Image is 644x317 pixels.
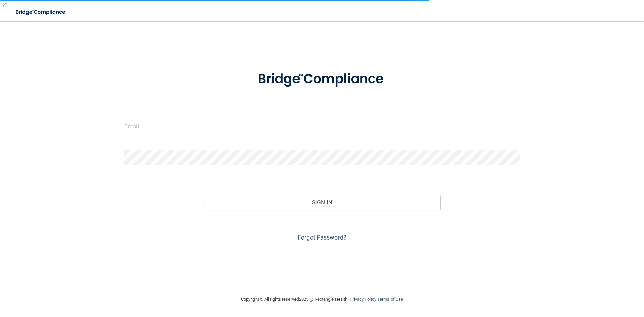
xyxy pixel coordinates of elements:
[350,297,376,302] a: Privacy Policy
[377,297,403,302] a: Terms of Use
[244,62,400,97] img: bridge_compliance_login_screen.278c3ca4.svg
[200,288,444,310] div: Copyright © All rights reserved 2025 @ Rectangle Health | |
[204,195,441,210] button: Sign In
[10,5,72,19] img: bridge_compliance_login_screen.278c3ca4.svg
[298,234,346,241] a: Forgot Password?
[124,119,520,134] input: Email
